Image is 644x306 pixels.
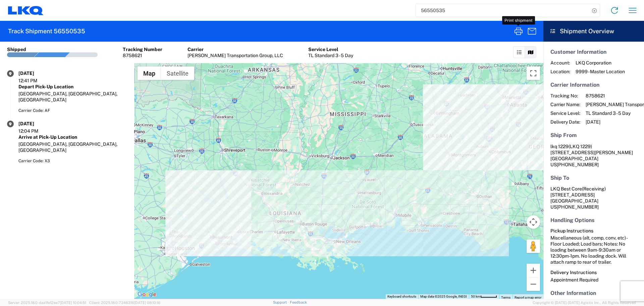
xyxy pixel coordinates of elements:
h6: Pickup Instructions [550,228,637,234]
button: Keyboard shortcuts [387,294,416,299]
a: Open this area in Google Maps (opens a new window) [136,290,158,299]
div: Shipped [7,46,26,52]
span: 50 km [471,295,480,298]
span: lkq 1229 [550,144,569,149]
span: [DATE] 10:04:51 [60,301,86,305]
div: [DATE] [18,70,52,76]
div: Carrier [187,46,283,52]
span: (LKQ 1229) [569,144,592,149]
div: Carrier Code: X3 [18,158,127,164]
button: Show street map [138,67,161,80]
span: Map data ©2025 Google, INEGI [420,295,467,298]
div: 8758621 [123,52,162,58]
header: Shipment Overview [543,21,644,42]
h5: Ship To [550,175,637,181]
h5: Customer Information [550,49,637,55]
span: 9999 - Master Location [576,69,625,75]
address: [GEOGRAPHIC_DATA] US [550,186,637,210]
span: Copyright © [DATE]-[DATE] Agistix Inc., All Rights Reserved [533,300,636,306]
span: [PHONE_NUMBER] [557,204,599,210]
span: Tracking No: [550,93,580,99]
div: TL Standard 3 - 5 Day [308,52,353,58]
a: Feedback [290,300,307,304]
div: [DATE] [18,121,52,127]
span: [STREET_ADDRESS][PERSON_NAME] [550,150,633,155]
span: Client: 2025.18.0-7346316 [89,301,160,305]
span: LKQ Corporation [576,60,625,66]
div: Depart Pick-Up Location [18,84,127,90]
span: Service Level: [550,110,580,116]
span: Server: 2025.18.0-daa1fe12ee7 [8,301,86,305]
span: [DATE] 08:10:16 [134,301,160,305]
button: Map camera controls [527,215,540,229]
img: Google [136,290,158,299]
div: 12:04 PM [18,128,52,134]
a: Terms [501,296,511,299]
a: Report a map error [515,296,541,299]
div: 12:41 PM [18,78,52,84]
button: Drag Pegman onto the map to open Street View [527,239,540,253]
h5: Handling Options [550,217,637,223]
div: Service Level [308,46,353,52]
button: Zoom in [527,264,540,277]
span: LKQ Best Core [STREET_ADDRESS] [550,186,606,198]
a: Support [273,300,290,304]
h2: Track Shipment 56550535 [8,27,85,35]
input: Shipment, tracking or reference number [416,4,590,17]
span: [PHONE_NUMBER] [557,162,599,167]
span: (Receiving) [582,186,606,191]
span: Location: [550,69,570,75]
div: Arrive at Pick-Up Location [18,134,127,140]
address: [GEOGRAPHIC_DATA] US [550,143,637,168]
button: Show satellite imagery [161,67,194,80]
h5: Other Information [550,290,637,296]
div: [PERSON_NAME] Transportation Group, LLC [187,52,283,58]
h5: Carrier Information [550,82,637,88]
span: Carrier Name: [550,101,580,107]
h5: Ship From [550,132,637,138]
h6: Delivery Instructions [550,270,637,275]
button: Map Scale: 50 km per 46 pixels [469,294,499,299]
div: [GEOGRAPHIC_DATA], [GEOGRAPHIC_DATA], [GEOGRAPHIC_DATA] [18,91,127,103]
button: Zoom out [527,277,540,291]
div: Appointment Required [550,277,637,283]
button: Toggle fullscreen view [527,67,540,80]
span: Delivery Date: [550,119,580,125]
div: Miscellaneous (alt, comp, conv, etc) - Floor Loaded; Load bars; Notes: No loading between 9am-9:3... [550,235,637,265]
div: Tracking Number [123,46,162,52]
span: Account: [550,60,570,66]
div: Carrier Code: AF [18,107,127,114]
div: [GEOGRAPHIC_DATA], [GEOGRAPHIC_DATA], [GEOGRAPHIC_DATA] [18,141,127,153]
